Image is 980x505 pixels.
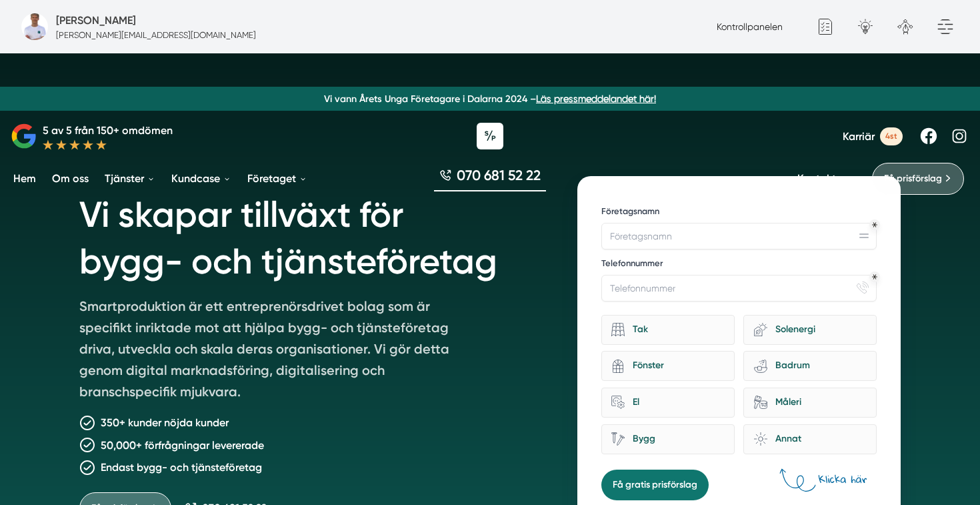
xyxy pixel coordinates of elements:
a: Kontrollpanelen [717,21,783,32]
span: Få prisförslag [884,171,942,186]
input: Företagsnamn [601,223,877,249]
span: Karriär [843,130,875,143]
a: Hem [11,161,39,195]
p: [PERSON_NAME][EMAIL_ADDRESS][DOMAIN_NAME] [56,29,256,41]
p: Vi vann Årets Unga Företagare i Dalarna 2024 – [5,92,975,105]
span: 070 681 52 22 [457,165,541,185]
a: Företaget [245,161,310,195]
a: Läs pressmeddelandet här! [536,93,656,104]
label: Företagsnamn [601,205,877,220]
p: 50,000+ förfrågningar levererade [101,437,264,454]
p: Endast bygg- och tjänsteföretag [101,459,262,476]
input: Telefonnummer [601,275,877,302]
a: 070 681 52 22 [434,165,546,191]
p: 350+ kunder nöjda kunder [101,414,229,431]
div: Obligatoriskt [872,274,877,280]
img: foretagsbild-pa-smartproduktion-en-webbyraer-i-dalarnas-lan.png [21,13,48,40]
label: Telefonnummer [601,258,877,272]
div: Obligatoriskt [872,222,877,227]
p: Smartproduktion är ett entreprenörsdrivet bolag som är specifikt inriktade mot att hjälpa bygg- o... [79,296,463,408]
a: Kundcase [169,161,234,195]
h1: Vi skapar tillväxt för bygg- och tjänsteföretag [79,176,545,296]
button: Få gratis prisförslag [601,470,709,500]
a: Karriär 4st [843,127,903,145]
span: 4st [880,127,903,145]
a: Få prisförslag [872,163,964,195]
h5: Administratör [56,12,136,29]
a: Tjänster [102,161,158,195]
a: Om oss [49,161,91,195]
a: Kontakta oss [797,172,861,185]
p: 5 av 5 från 150+ omdömen [43,122,173,139]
